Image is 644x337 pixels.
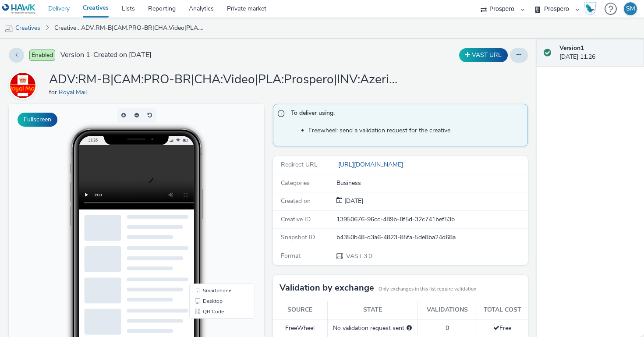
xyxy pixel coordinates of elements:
[182,202,244,213] li: QR Code
[336,179,527,188] div: Business
[60,50,152,60] span: Version 1 - Created on [DATE]
[281,252,301,260] span: Format
[49,88,59,96] span: for
[559,44,584,52] strong: Version 1
[281,160,318,169] span: Redirect URL
[407,324,412,333] div: Please select a deal below and click on Send to send a validation request to FreeWheel.
[418,301,477,319] th: Validations
[273,319,328,337] td: FreeWheel
[79,34,89,39] span: 11:26
[194,205,215,210] span: QR Code
[2,4,36,14] img: undefined Logo
[182,181,244,192] li: Smartphone
[273,301,328,319] th: Source
[493,324,511,332] span: Free
[29,50,55,61] span: Enabled
[281,233,315,241] span: Snapshot ID
[336,215,527,224] div: 13950676-96cc-489b-8f5d-32c741bef53b
[194,184,223,189] span: Smartphone
[281,179,310,187] span: Categories
[327,301,418,319] th: State
[194,195,214,200] span: Desktop
[345,252,372,260] span: VAST 3.0
[9,81,40,89] a: Royal Mail
[4,24,13,33] img: mobile
[49,71,400,88] h1: ADV:RM-B|CAM:PRO-BR|CHA:Video|PLA:Prospero|INV:Azerion|TEC:N/A|PHA:all|OBJ:Awareness|BME:PMP|CFO:...
[559,44,637,62] div: [DATE] 11:26
[332,324,413,333] div: No validation request sent
[18,113,57,127] button: Fullscreen
[459,48,508,62] button: VAST URL
[336,160,407,169] a: [URL][DOMAIN_NAME]
[379,286,476,293] small: Only exchanges in this list require validation
[59,88,90,96] a: Royal Mail
[336,233,527,242] div: b4350b48-d3a6-4823-85fa-5de8ba24d68a
[446,324,449,332] span: 0
[281,215,311,223] span: Creative ID
[584,2,597,16] img: Hawk Academy
[291,109,519,120] span: To deliver using:
[50,18,211,39] a: Creative : ADV:RM-B|CAM:PRO-BR|CHA:Video|PLA:Prospero|INV:Azerion|TEC:N/A|PHA:all|OBJ:Awareness|B...
[281,197,311,205] span: Created on
[10,73,35,98] img: Royal Mail
[457,48,510,62] div: Duplicate the creative as a VAST URL
[280,281,374,294] h3: Validation by exchange
[477,301,528,319] th: Total cost
[182,192,244,202] li: Desktop
[343,197,363,206] div: Creation 14 August 2025, 11:26
[584,2,600,16] a: Hawk Academy
[343,197,363,205] span: [DATE]
[626,2,635,15] div: SM
[308,126,524,135] li: Freewheel: send a validation request for the creative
